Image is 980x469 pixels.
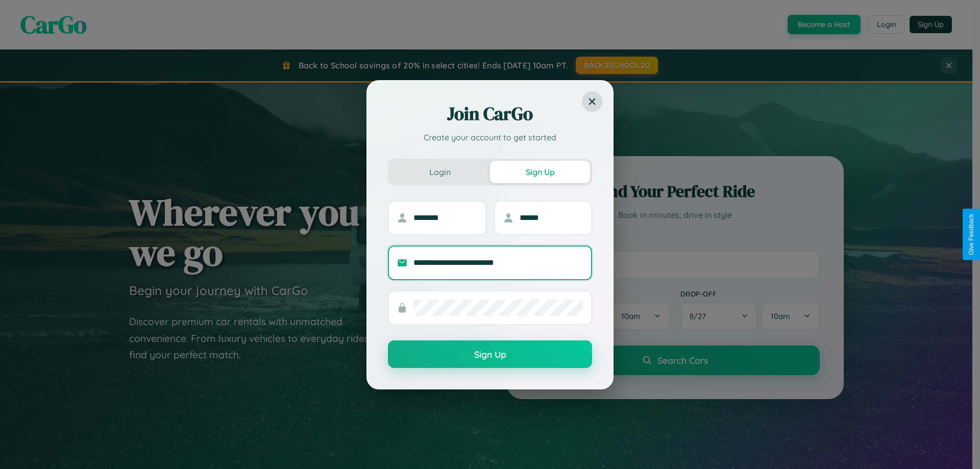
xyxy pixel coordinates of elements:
p: Create your account to get started [388,131,592,143]
button: Sign Up [388,340,592,368]
button: Login [390,161,490,183]
h2: Join CarGo [388,102,592,126]
button: Sign Up [490,161,590,183]
div: Give Feedback [968,214,975,255]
